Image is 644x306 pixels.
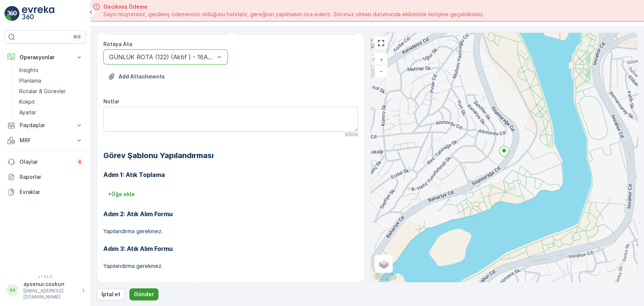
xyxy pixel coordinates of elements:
a: Uzaklaştır [375,65,387,77]
a: Bu bölgeyi Google Haritalar'da açın (yeni pencerede açılır) [373,272,398,282]
p: Raporlar [20,173,83,181]
p: Add Attachments [118,73,165,80]
button: Operasyonlar [5,50,86,65]
p: 4 [78,159,81,165]
a: Ayarlar [16,107,86,118]
p: Planlama [19,77,41,85]
div: AA [6,284,18,296]
button: Gönder [129,288,158,300]
button: +Öğe ekle [103,188,139,200]
p: + Öğe ekle [108,191,135,198]
p: Operasyonlar [20,54,71,61]
h3: Adım 3: Atık Alım Formu [103,244,358,253]
a: View Fullscreen [375,37,387,49]
button: Dosya Yükle [103,71,169,83]
h3: Adım 1: Atık Toplama [103,170,358,179]
a: Planlama [16,75,86,86]
p: Rotalar & Görevler [19,88,66,95]
span: − [380,68,383,74]
p: 0 / 500 [345,132,358,138]
p: Yapılandırma gerekmez. [103,262,358,270]
p: aysenur.coskun [23,280,78,288]
p: Olaylar [20,158,72,166]
p: İptal et [101,291,120,298]
span: Gecikmiş Ödeme [103,3,484,11]
img: Google [373,272,398,282]
button: MRF [5,133,86,148]
label: Notlar [103,98,119,105]
p: Ayarlar [19,109,36,116]
p: [EMAIL_ADDRESS][DOMAIN_NAME] [23,288,78,300]
p: Gönder [134,291,154,298]
button: Paydaşlar [5,118,86,133]
a: Raporlar [5,169,86,185]
p: Yapılandırma gerekmez. [103,228,358,235]
p: Kokpit [19,98,35,106]
p: Paydaşlar [20,121,71,129]
a: Yakınlaştır [375,54,387,65]
a: Olaylar4 [5,154,86,169]
a: Rotalar & Görevler [16,86,86,97]
h2: Görev Şablonu Yapılandırması [103,150,358,161]
span: Sayın müşterimiz, gecikmiş ödemenizin olduğunu hatırlatır, gereğinin yapılmasını rica ederiz. Sor... [103,11,484,18]
a: Insights [16,65,86,75]
a: Evraklar [5,185,86,200]
p: Evraklar [20,188,83,196]
img: logo_light-DOdMpM7g.png [22,6,54,21]
button: İptal et [97,288,125,300]
span: v 1.49.0 [5,274,86,279]
label: Rotaya Ata [103,41,132,47]
h3: Adım 2: Atık Alım Formu [103,209,358,218]
img: logo [5,6,20,21]
a: Kokpit [16,97,86,107]
p: Insights [19,66,38,74]
a: Layers [375,255,392,272]
p: MRF [20,137,71,144]
p: ⌘B [73,34,81,40]
button: AAaysenur.coskun[EMAIL_ADDRESS][DOMAIN_NAME] [5,280,86,300]
span: + [380,56,383,63]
